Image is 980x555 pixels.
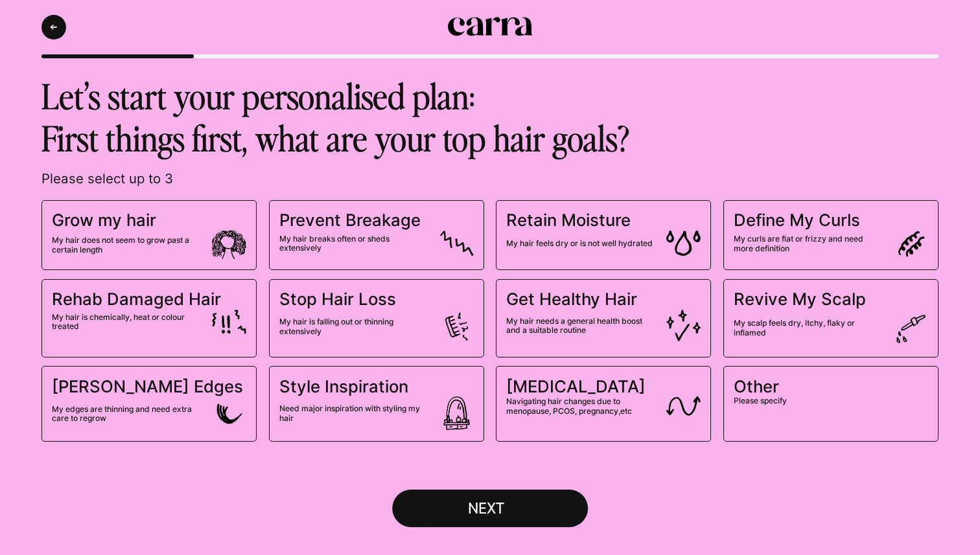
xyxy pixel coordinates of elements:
h2: Let’s start your personalised plan: First things first, what are your top hair goals? [41,74,860,159]
span: [PERSON_NAME] Edges [52,376,243,396]
span: My hair feels dry or is not well hydrated [506,239,657,249]
span: Navigating hair changes due to menopause, PCOS, pregnancy,etc [506,397,657,416]
b: Please select up to 3 [41,170,173,187]
span: My scalp feels dry, itchy, flaky or inflamed [734,319,884,337]
span: Grow my hair [52,210,156,230]
span: My hair breaks often or sheds extensively [279,234,430,253]
span: Prevent Breakage [279,210,421,230]
span: Revive My Scalp [734,289,866,309]
span: Retain Moisture [506,210,631,230]
span: Get Healthy Hair [506,289,637,309]
span: My hair is falling out or thinning extensively [279,317,430,336]
button: NEXT [392,490,588,527]
span: My hair does not seem to grow past a certain length [52,236,202,255]
span: Rehab Damaged Hair [52,289,221,309]
span: Define My Curls [734,210,860,230]
div: NEXT [449,499,531,517]
span: Need major inspiration with styling my hair [279,404,430,423]
span: Please specify [734,396,918,406]
span: Other [734,376,779,396]
span: Style Inspiration [279,376,408,396]
span: My hair is chemically, heat or colour treated [52,313,202,332]
button: Back [41,15,66,40]
span: [MEDICAL_DATA] [506,376,646,396]
span: My curls are flat or frizzy and need more definition [734,234,884,253]
span: My hair needs a general health boost and a suitable routine [506,317,657,335]
span: Stop Hair Loss [279,289,396,309]
span: My edges are thinning and need extra care to regrow [52,405,202,424]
